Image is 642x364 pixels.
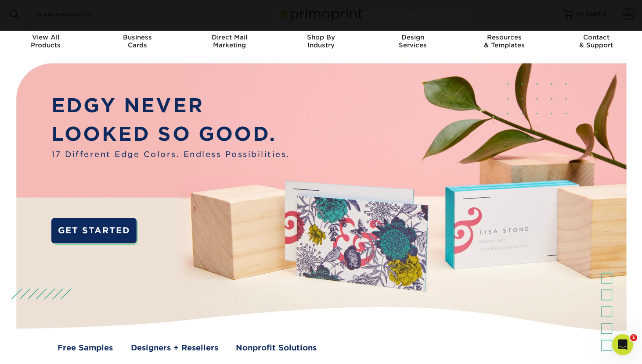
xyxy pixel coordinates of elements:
span: 17 Different Edge Colors. Endless Possibilities. [51,149,290,160]
p: LOOKED SO GOOD. [51,120,290,149]
a: BusinessCards [92,28,184,56]
p: EDGY NEVER [51,91,290,120]
span: Direct Mail [184,33,275,41]
a: DesignServices [367,28,458,56]
a: Contact& Support [550,28,642,56]
a: Nonprofit Solutions [236,342,317,353]
span: Welcome back, [GEOGRAPHIC_DATA]! [288,10,468,21]
a: Free Samples [58,342,113,353]
iframe: Intercom live chat [612,334,633,355]
a: Shop ByIndustry [275,28,367,56]
span: Resources [458,33,550,41]
a: GET STARTED [51,218,137,243]
span: Shop By [275,33,367,41]
div: Cards [92,33,184,49]
img: close [274,13,281,20]
span: Business [92,33,184,41]
span: 1 [630,334,637,341]
a: Direct MailMarketing [184,28,275,56]
a: Resources& Templates [458,28,550,56]
span: Contact [550,33,642,41]
div: & Templates [458,33,550,49]
div: Industry [275,33,367,49]
div: & Support [550,33,642,49]
a: Designers + Resellers [131,342,218,353]
span: Design [367,33,458,41]
div: Services [367,33,458,49]
div: Marketing [184,33,275,49]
